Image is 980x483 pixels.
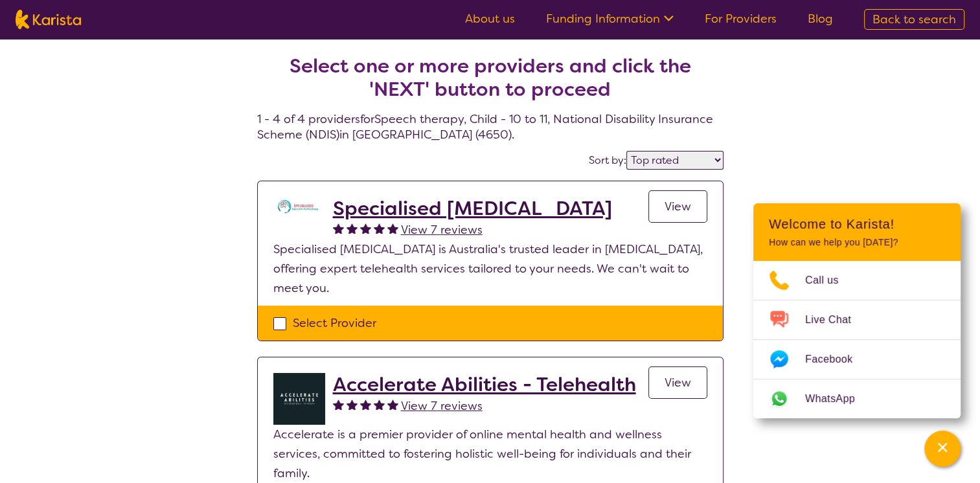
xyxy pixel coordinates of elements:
[273,54,708,101] h2: Select one or more providers and click the 'NEXT' button to proceed
[872,12,956,27] span: Back to search
[387,399,398,410] img: fullstar
[808,11,833,27] a: Blog
[387,223,398,234] img: fullstar
[864,9,964,30] a: Back to search
[273,240,707,298] p: Specialised [MEDICAL_DATA] is Australia's trusted leader in [MEDICAL_DATA], offering expert teleh...
[805,310,867,330] span: Live Chat
[753,379,961,418] a: Web link opens in a new tab.
[753,203,961,418] div: Channel Menu
[347,399,358,410] img: fullstar
[665,375,691,390] span: View
[257,23,724,142] h4: 1 - 4 of 4 providers for Speech therapy , Child - 10 to 11 , National Disability Insurance Scheme...
[360,223,371,234] img: fullstar
[648,190,707,223] a: View
[273,197,325,216] img: tc7lufxpovpqcirzzyzq.png
[924,431,961,467] button: Channel Menu
[333,373,636,396] a: Accelerate Abilities - Telehealth
[360,399,371,410] img: fullstar
[805,389,871,409] span: WhatsApp
[333,223,344,234] img: fullstar
[333,399,344,410] img: fullstar
[273,425,707,483] p: Accelerate is a premier provider of online mental health and wellness services, committed to fost...
[546,11,674,27] a: Funding Information
[705,11,777,27] a: For Providers
[374,223,385,234] img: fullstar
[769,237,945,248] p: How can we help you [DATE]?
[401,398,483,414] span: View 7 reviews
[753,261,961,418] ul: Choose channel
[347,223,358,234] img: fullstar
[805,350,868,369] span: Facebook
[589,153,626,167] label: Sort by:
[805,271,854,290] span: Call us
[401,222,483,238] span: View 7 reviews
[333,197,612,220] a: Specialised [MEDICAL_DATA]
[16,10,81,29] img: Karista logo
[374,399,385,410] img: fullstar
[401,220,483,240] a: View 7 reviews
[401,396,483,416] a: View 7 reviews
[273,373,325,425] img: byb1jkvtmcu0ftjdkjvo.png
[665,199,691,214] span: View
[769,216,945,232] h2: Welcome to Karista!
[465,11,515,27] a: About us
[648,366,707,399] a: View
